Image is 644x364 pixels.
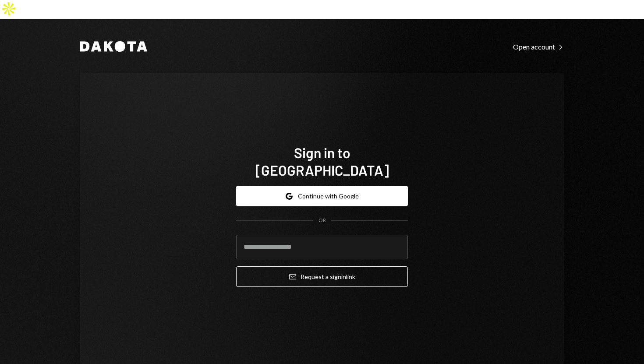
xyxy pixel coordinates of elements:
[513,42,564,51] a: Open account
[236,266,408,287] button: Request a signinlink
[513,42,564,51] div: Open account
[236,144,408,179] h1: Sign in to [GEOGRAPHIC_DATA]
[318,217,326,224] div: OR
[236,186,408,206] button: Continue with Google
